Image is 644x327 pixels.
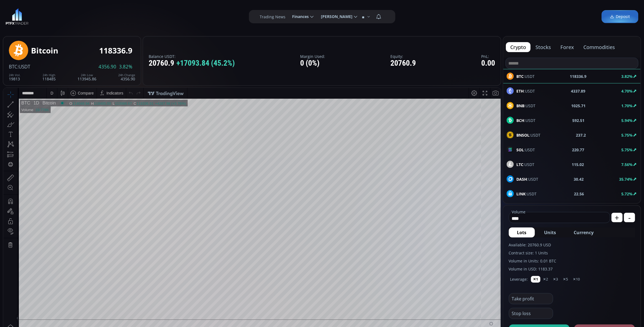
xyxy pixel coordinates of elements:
span: :USDT [517,147,535,153]
span: :USDT [517,176,539,182]
button: ✕10 [571,276,582,283]
label: Trading News [260,14,286,20]
label: Equity: [391,54,416,58]
b: 5.72% [622,191,633,196]
label: Margin Used: [300,54,325,58]
div: 118336.91 [133,14,150,18]
button: Units [536,228,565,237]
button: stocks [531,42,556,52]
div: Toggle Log Scale [476,240,485,250]
div: +4287.98 (+3.76%) [152,14,182,18]
b: BCH [517,118,525,123]
button: ✕3 [551,276,560,283]
div: 5y [20,243,24,247]
div: Bitcoin [31,46,58,55]
div: 118485.00 [91,14,107,18]
span: :USDT [517,191,537,197]
div: Bitcoin [36,13,52,18]
b: 5.75% [622,147,633,152]
div:  [5,74,9,79]
div: 114048.94 [69,14,86,18]
div: 3m [36,243,41,247]
span: :USDT [517,88,535,94]
div: 118336.9 [99,46,132,55]
span: :USDT [517,103,536,109]
div: 118485 [42,73,56,81]
div: 24h Vol. [9,73,20,77]
button: ✕2 [541,276,550,283]
div: auto [487,243,495,247]
label: Leverage: [510,276,528,282]
label: Volume in USD: 1183.37 [509,266,635,272]
b: SOL [517,147,524,152]
div: Go to [74,240,83,250]
span: :USDT [17,63,30,70]
a: Deposit [602,10,638,23]
b: 115.02 [572,162,584,167]
button: 23:47:39 (UTC) [433,240,463,250]
button: forex [556,42,579,52]
button: - [624,213,635,222]
button: Lots [509,228,535,237]
label: Volume in Units: 0.01 BTC [509,258,635,264]
div: 113945.86 [78,73,96,81]
span: Currency [574,229,594,236]
div: H [88,14,91,18]
div: 4356.90 [118,73,135,81]
b: LINK [517,191,526,196]
div: 19.778K [32,20,45,24]
span: 23:47:39 (UTC) [435,243,461,247]
div: 1D [27,13,36,18]
b: 5.75% [622,132,633,138]
div: 20760.9 [391,59,416,68]
b: 22.56 [574,191,584,197]
span: Finances [288,11,309,22]
b: 1.70% [622,103,633,108]
span: 3.82% [119,64,132,69]
button: ✕5 [561,276,570,283]
span: :USDT [517,132,541,138]
div: 20760.9 [149,59,235,68]
b: 35.74% [619,177,633,182]
b: 7.56% [622,162,633,167]
b: ETH [517,88,524,94]
b: 4.70% [622,88,633,94]
div: 113966.67 [112,14,128,18]
div: Hide Drawings Toolbar [13,227,15,234]
label: Available: 20760.9 USD [509,242,635,248]
b: BNB [517,103,525,108]
button: ✕1 [531,276,540,283]
div: 0 (0%) [300,59,325,68]
b: 592.51 [573,117,585,123]
button: Currency [566,228,602,237]
div: 5d [55,243,59,247]
b: DASH [517,177,527,182]
div: Toggle Percentage [468,240,476,250]
div: Market open [56,13,61,18]
span: 4356.90 [99,64,116,69]
div: Volume [18,20,30,24]
div: 0.00 [481,59,495,68]
b: 4337.89 [571,88,586,94]
div: 24h Change [118,73,135,77]
span: Lots [517,229,527,236]
span: :USDT [517,162,535,167]
div: log [478,243,483,247]
div: 1d [63,243,67,247]
label: PnL: [481,54,495,58]
b: 1025.71 [571,103,586,109]
div: 1y [28,243,32,247]
button: crypto [506,42,531,52]
div: Indicators [103,3,120,7]
div: Toggle Auto Scale [485,240,497,250]
b: BNSOL [517,132,530,138]
img: LOGO [6,8,29,25]
button: + [612,213,623,222]
b: 220.77 [572,147,584,153]
button: commodities [579,42,620,52]
span: [PERSON_NAME] [317,11,353,22]
div: C [130,14,133,18]
label: Contract size: 1 Units [509,250,635,256]
span: +17093.84 (45.2%) [176,59,235,68]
